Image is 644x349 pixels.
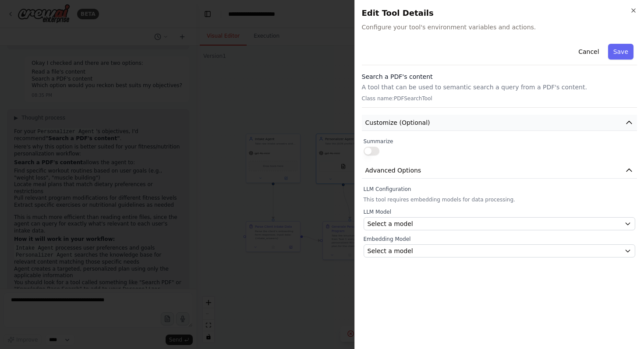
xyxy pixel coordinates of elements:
button: Save [608,44,633,60]
button: Select a model [364,244,636,257]
span: Configure your tool's environment variables and actions. [362,23,637,32]
label: LLM Configuration [364,186,636,193]
span: Advanced Options [365,166,421,175]
button: Select a model [364,217,636,230]
h3: Search a PDF's content [362,72,637,81]
button: Customize (Optional) [362,115,637,131]
label: Summarize [364,138,636,145]
span: Customize (Optional) [365,118,430,127]
label: Embedding Model [364,236,636,243]
span: Select a model [368,247,413,255]
p: Class name: PDFSearchTool [362,95,637,102]
span: Select a model [368,219,413,228]
p: A tool that can be used to semantic search a query from a PDF's content. [362,83,637,92]
button: Cancel [573,44,604,60]
p: This tool requires embedding models for data processing. [364,196,636,203]
label: LLM Model [364,208,636,215]
button: Advanced Options [362,162,637,179]
h2: Edit Tool Details [362,7,637,19]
